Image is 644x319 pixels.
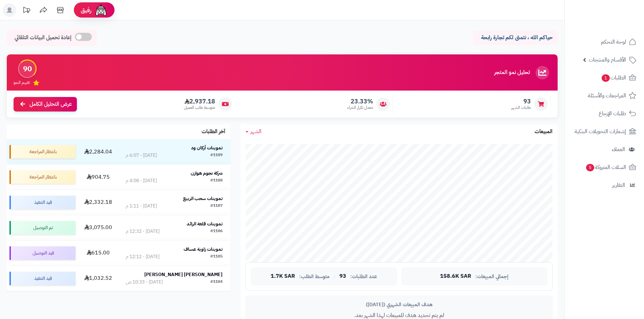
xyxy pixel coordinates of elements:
div: #1188 [210,177,223,184]
div: هدف المبيعات الشهري ([DATE]) [251,301,547,308]
span: 5 [586,164,594,171]
a: إشعارات التحويلات البنكية [569,123,640,140]
div: بانتظار المراجعة [9,145,76,158]
span: متوسط طلب العميل [184,105,215,111]
div: قيد التنفيذ [9,272,76,285]
span: متوسط الطلب: [299,274,330,279]
span: الأقسام والمنتجات [589,55,626,65]
td: 1,032.52 [78,266,118,291]
td: 2,332.18 [78,190,118,215]
span: الشهر [250,127,262,136]
div: تم التوصيل [9,221,76,235]
strong: تموينات زاوية عساف [184,246,223,253]
div: [DATE] - 6:07 م [126,152,157,159]
span: السلات المتروكة [585,163,626,172]
div: #1189 [210,152,223,159]
span: 93 [339,273,346,279]
span: رفيق [81,6,91,14]
div: [DATE] - 1:11 م [126,203,157,210]
span: العملاء [612,145,625,154]
a: عرض التحليل الكامل [14,97,77,112]
h3: تحليل نمو المتجر [494,70,530,76]
span: 23.33% [347,98,373,105]
div: #1187 [210,203,223,210]
a: لوحة التحكم [569,34,640,50]
img: ai-face.png [94,3,108,17]
div: #1185 [210,253,223,260]
h3: آخر الطلبات [202,129,225,135]
span: المراجعات والأسئلة [588,91,626,100]
div: قيد التوصيل [9,246,76,260]
div: [DATE] - 10:33 ص [126,279,163,286]
div: قيد التنفيذ [9,196,76,209]
div: [DATE] - 4:08 م [126,177,157,184]
div: بانتظار المراجعة [9,170,76,184]
span: طلبات الشهر [511,105,531,111]
div: [DATE] - 12:12 م [126,253,160,260]
p: حياكم الله ، نتمنى لكم تجارة رابحة [478,34,553,42]
span: عرض التحليل الكامل [29,100,72,108]
td: 2,284.04 [78,139,118,164]
span: 93 [511,98,531,105]
a: الشهر [246,128,262,136]
span: 1.7K SAR [271,273,295,279]
strong: [PERSON_NAME] [PERSON_NAME] [144,271,223,278]
div: [DATE] - 12:32 م [126,228,160,235]
span: طلبات الإرجاع [599,109,626,118]
span: إجمالي المبيعات: [475,274,508,279]
span: إعادة تحميل البيانات التلقائي [15,34,71,42]
span: إشعارات التحويلات البنكية [575,127,626,136]
span: معدل تكرار الشراء [347,105,373,111]
a: التقارير [569,177,640,193]
strong: تموينات سحب الربيع [183,195,223,202]
strong: تموينات أركان ود [191,144,223,151]
span: لوحة التحكم [601,37,626,47]
strong: تموينات قلعة الرائد [187,220,223,227]
a: السلات المتروكة5 [569,159,640,175]
a: الطلبات1 [569,70,640,86]
td: 615.00 [78,241,118,266]
a: طلبات الإرجاع [569,105,640,122]
span: التقارير [612,180,625,190]
td: 904.75 [78,165,118,190]
span: 158.6K SAR [440,273,471,279]
strong: شركة نجوم هوازن [191,170,223,177]
span: 2,937.18 [184,98,215,105]
span: تقييم النمو [14,80,30,85]
a: تحديثات المنصة [18,3,35,19]
h3: المبيعات [535,129,553,135]
span: 1 [602,74,610,82]
span: | [334,274,335,279]
a: العملاء [569,141,640,157]
span: عدد الطلبات: [350,274,377,279]
td: 3,075.00 [78,215,118,240]
div: #1186 [210,228,223,235]
div: #1184 [210,279,223,286]
span: الطلبات [601,73,626,82]
a: المراجعات والأسئلة [569,88,640,104]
